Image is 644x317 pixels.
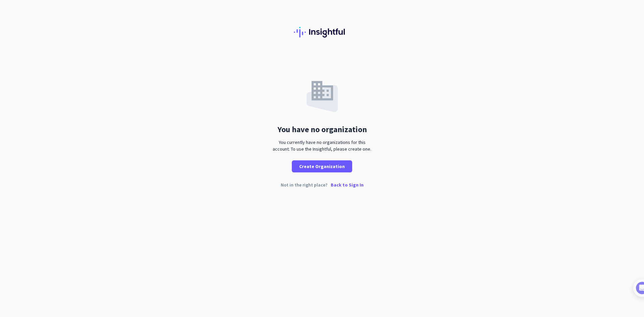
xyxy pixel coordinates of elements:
div: You have no organization [277,125,367,134]
div: You currently have no organizations for this account. To use the Insightful, please create one. [270,139,374,152]
img: Insightful [294,27,350,38]
button: Create Organization [292,160,352,172]
p: Back to Sign In [331,182,364,187]
span: Create Organization [299,163,345,170]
